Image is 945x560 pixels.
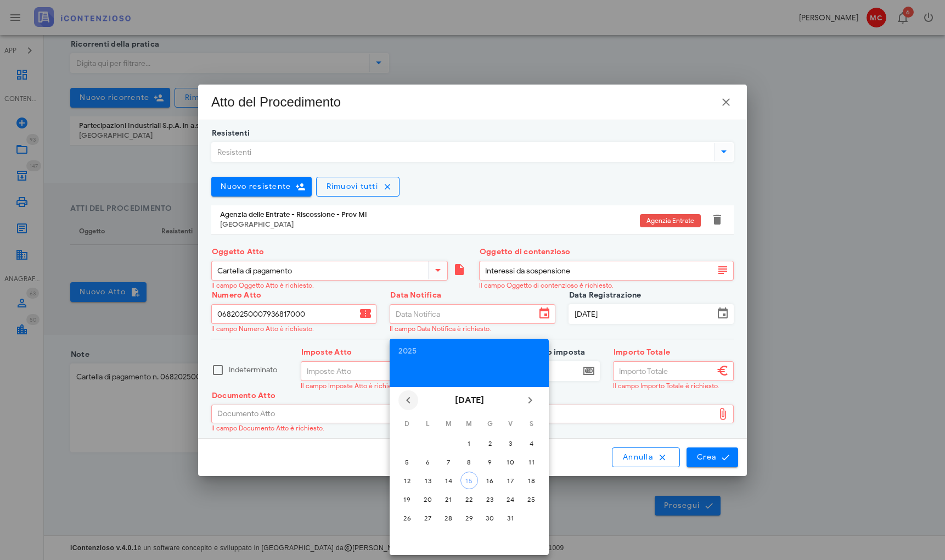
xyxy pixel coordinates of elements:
[522,472,540,489] button: 18
[301,362,402,380] input: Imposte Atto
[613,383,734,389] div: Il campo Importo Totale è richiesto.
[438,415,458,433] th: M
[614,362,714,380] input: Importo Totale
[212,261,426,280] input: Oggetto Atto
[220,210,640,219] div: Agenzia delle Entrate - Riscossione - Prov MI
[440,514,457,522] div: 28
[398,472,416,489] button: 12
[440,453,457,471] button: 7
[419,458,437,466] div: 6
[566,290,642,301] label: Data Registrazione
[419,509,437,527] button: 27
[481,490,499,508] button: 23
[460,439,478,447] div: 1
[521,415,541,433] th: S
[687,447,738,467] button: Crea
[211,326,376,332] div: Il campo Numero Atto è richiesto.
[612,447,680,467] button: Annulla
[316,177,400,197] button: Rimuovi tutti
[212,143,712,161] input: Resistenti
[298,347,352,358] label: Imposte Atto
[522,477,540,485] div: 18
[212,405,714,423] div: Documento Atto
[460,509,478,527] button: 29
[419,495,437,503] div: 20
[419,490,437,508] button: 20
[481,495,499,503] div: 23
[522,439,540,447] div: 4
[502,490,519,508] button: 24
[522,458,540,466] div: 11
[502,509,519,527] button: 31
[419,453,437,471] button: 6
[502,458,519,466] div: 10
[390,305,535,323] input: Data Notifica
[460,453,478,471] button: 8
[398,458,416,466] div: 5
[610,347,670,358] label: Importo Totale
[502,472,519,489] button: 17
[460,434,478,452] button: 1
[481,472,499,489] button: 16
[211,425,734,432] div: Il campo Documento Atto è richiesto.
[440,509,457,527] button: 28
[440,490,457,508] button: 21
[481,434,499,452] button: 2
[211,177,312,197] button: Nuovo resistente
[524,362,580,380] input: ####
[480,261,714,280] input: Oggetto di contenzioso
[212,305,357,323] input: Numero Atto
[209,390,275,401] label: Documento Atto
[479,282,734,289] div: Il campo Oggetto di contenzioso è richiesto.
[502,514,519,522] div: 31
[419,472,437,489] button: 13
[502,495,519,503] div: 24
[460,472,478,489] button: 15
[481,514,499,522] div: 30
[229,365,288,376] label: Indeterminato
[220,182,291,191] span: Nuovo resistente
[502,477,519,485] div: 17
[220,220,640,229] div: [GEOGRAPHIC_DATA]
[502,453,519,471] button: 10
[460,514,478,522] div: 29
[398,514,416,522] div: 26
[622,452,670,462] span: Annulla
[387,290,441,301] label: Data Notifica
[502,434,519,452] button: 3
[522,434,540,452] button: 4
[521,347,585,358] label: 2° anno imposta
[501,415,521,433] th: V
[440,472,457,489] button: 14
[419,514,437,522] div: 27
[440,477,457,485] div: 14
[476,247,571,257] label: Oggetto di contenzioso
[209,247,265,257] label: Oggetto Atto
[461,477,477,485] div: 15
[419,477,437,485] div: 13
[209,290,261,301] label: Numero Atto
[481,453,499,471] button: 9
[696,452,728,462] span: Crea
[398,348,540,355] div: 2025
[522,490,540,508] button: 25
[397,415,417,433] th: D
[440,495,457,503] div: 21
[459,415,479,433] th: M
[481,439,499,447] div: 2
[481,458,499,466] div: 9
[451,389,488,411] button: [DATE]
[398,477,416,485] div: 12
[211,282,448,289] div: Il campo Oggetto Atto è richiesto.
[209,128,250,139] label: Resistenti
[480,415,500,433] th: G
[398,490,416,508] button: 19
[502,439,519,447] div: 3
[460,490,478,508] button: 22
[398,509,416,527] button: 26
[481,509,499,527] button: 30
[522,453,540,471] button: 11
[481,477,499,485] div: 16
[520,390,540,410] button: Il prossimo mese
[398,390,418,410] button: Il mese scorso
